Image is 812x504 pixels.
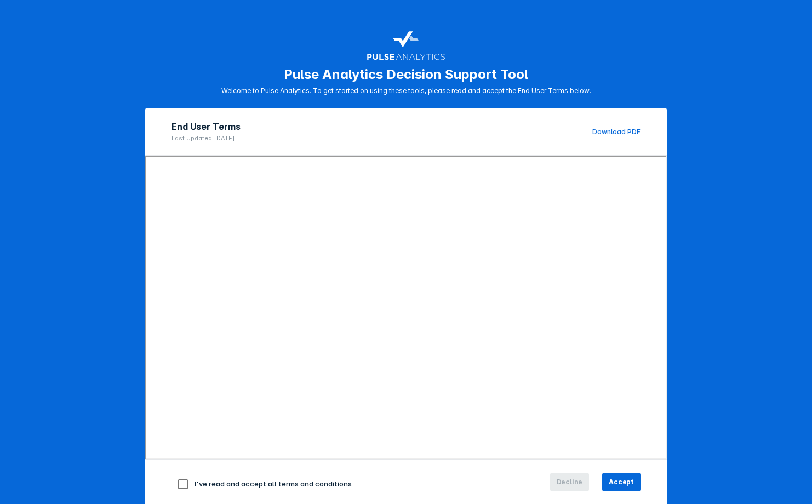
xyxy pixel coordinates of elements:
span: Accept [609,477,634,487]
p: Last Updated: [DATE] [171,134,241,142]
button: Decline [550,473,590,491]
h1: Pulse Analytics Decision Support Tool [284,66,528,82]
img: pulse-logo-user-terms.svg [367,26,445,62]
button: Accept [602,473,641,491]
span: Decline [557,477,583,487]
span: I've read and accept all terms and conditions [195,479,352,488]
a: Download PDF [592,128,641,136]
p: Welcome to Pulse Analytics. To get started on using these tools, please read and accept the End U... [221,87,591,95]
h2: End User Terms [171,121,241,132]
